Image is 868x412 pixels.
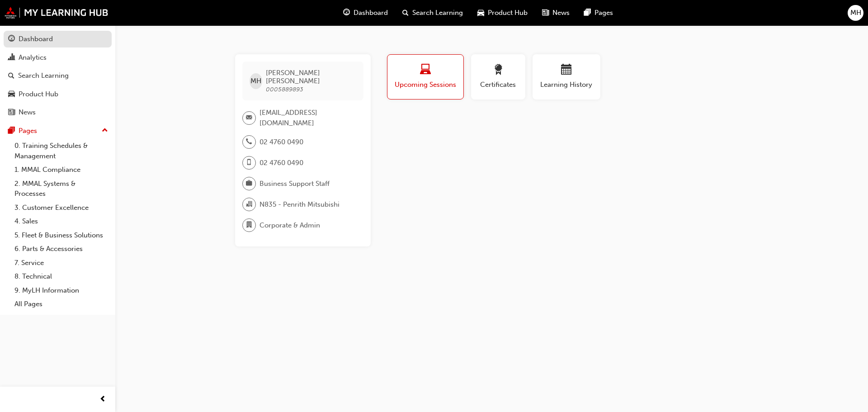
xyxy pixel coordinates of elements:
[11,256,112,270] a: 7. Service
[478,80,519,90] span: Certificates
[266,85,303,93] span: 0005889893
[387,54,464,99] button: Upcoming Sessions
[11,297,112,311] a: All Pages
[99,394,106,405] span: prev-icon
[343,7,350,19] span: guage-icon
[4,49,112,66] a: Analytics
[19,126,37,136] div: Pages
[8,35,15,43] span: guage-icon
[8,109,15,117] span: news-icon
[11,177,112,201] a: 2. MMAL Systems & Processes
[8,72,14,80] span: search-icon
[18,71,69,81] div: Search Learning
[4,31,112,47] a: Dashboard
[11,242,112,256] a: 6. Parts & Accessories
[539,80,594,90] span: Learning History
[594,8,613,18] span: Pages
[354,8,388,18] span: Dashboard
[395,4,470,22] a: search-iconSearch Learning
[471,54,525,99] button: Certificates
[420,64,431,76] span: laptop-icon
[246,136,252,148] span: phone-icon
[11,139,112,163] a: 0. Training Schedules & Management
[11,270,112,284] a: 8. Technical
[4,86,112,103] a: Product Hub
[246,199,252,210] span: organisation-icon
[577,4,620,22] a: pages-iconPages
[259,158,303,168] span: 02 4760 0490
[584,7,591,19] span: pages-icon
[11,228,112,242] a: 5. Fleet & Business Solutions
[250,76,261,86] span: MH
[542,7,549,19] span: news-icon
[259,108,356,128] span: [EMAIL_ADDRESS][DOMAIN_NAME]
[19,107,36,118] div: News
[259,137,303,147] span: 02 4760 0490
[5,7,108,19] img: mmal
[246,157,252,169] span: mobile-icon
[246,178,252,189] span: briefcase-icon
[533,54,600,99] button: Learning History
[4,104,112,121] a: News
[4,123,112,139] button: Pages
[8,127,15,135] span: pages-icon
[259,220,320,231] span: Corporate & Admin
[4,67,112,84] a: Search Learning
[402,7,409,19] span: search-icon
[11,214,112,228] a: 4. Sales
[561,64,572,76] span: calendar-icon
[493,64,504,76] span: award-icon
[8,90,15,99] span: car-icon
[336,4,395,22] a: guage-iconDashboard
[19,34,53,44] div: Dashboard
[259,199,340,210] span: N835 - Penrith Mitsubishi
[488,8,528,18] span: Product Hub
[11,163,112,177] a: 1. MMAL Compliance
[535,4,577,22] a: news-iconNews
[8,54,15,62] span: chart-icon
[246,112,252,124] span: email-icon
[102,125,108,137] span: up-icon
[11,284,112,298] a: 9. MyLH Information
[11,201,112,215] a: 3. Customer Excellence
[4,29,112,123] button: DashboardAnalyticsSearch LearningProduct HubNews
[266,69,356,85] span: [PERSON_NAME] [PERSON_NAME]
[246,219,252,231] span: department-icon
[19,52,47,63] div: Analytics
[394,80,457,90] span: Upcoming Sessions
[470,4,535,22] a: car-iconProduct Hub
[850,8,861,18] span: MH
[848,5,863,21] button: MH
[412,8,463,18] span: Search Learning
[477,7,484,19] span: car-icon
[19,89,58,99] div: Product Hub
[259,179,330,189] span: Business Support Staff
[552,8,570,18] span: News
